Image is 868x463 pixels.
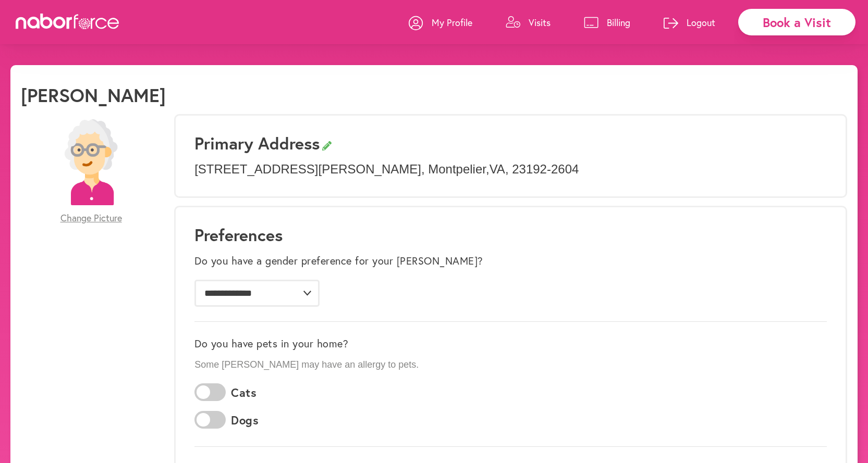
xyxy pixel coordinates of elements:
span: Change Picture [60,212,122,224]
p: Logout [687,16,715,29]
h1: [PERSON_NAME] [21,84,166,106]
label: Cats [231,386,256,399]
a: Visits [506,7,551,38]
h3: Primary Address [194,133,827,153]
p: My Profile [432,16,472,29]
a: Billing [584,7,630,38]
div: Book a Visit [738,9,855,35]
p: Visits [529,16,551,29]
img: efc20bcf08b0dac87679abea64c1faab.png [48,119,134,205]
label: Do you have pets in your home? [194,337,348,350]
p: Some [PERSON_NAME] may have an allergy to pets. [194,359,827,371]
h1: Preferences [194,225,827,245]
a: Logout [664,7,715,38]
label: Do you have a gender preference for your [PERSON_NAME]? [194,255,483,267]
p: [STREET_ADDRESS][PERSON_NAME] , Montpelier , VA , 23192-2604 [194,162,827,177]
p: Billing [607,16,630,29]
label: Dogs [231,414,259,427]
a: My Profile [409,7,472,38]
